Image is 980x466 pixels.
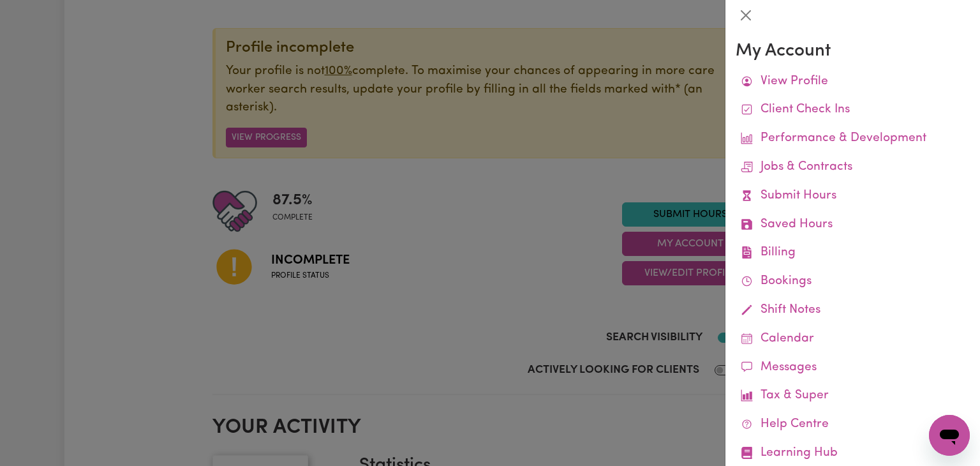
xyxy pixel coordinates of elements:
a: Billing [736,239,970,267]
a: Tax & Super [736,382,970,410]
a: Saved Hours [736,211,970,239]
a: Jobs & Contracts [736,153,970,182]
a: Shift Notes [736,296,970,325]
a: Messages [736,354,970,382]
a: Performance & Development [736,124,970,153]
a: Client Check Ins [736,96,970,124]
a: Submit Hours [736,182,970,211]
a: Help Centre [736,410,970,439]
h3: My Account [736,41,970,63]
button: Close [736,5,756,26]
a: Calendar [736,325,970,354]
a: Bookings [736,267,970,296]
iframe: Button to launch messaging window [929,415,970,456]
a: View Profile [736,68,970,96]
